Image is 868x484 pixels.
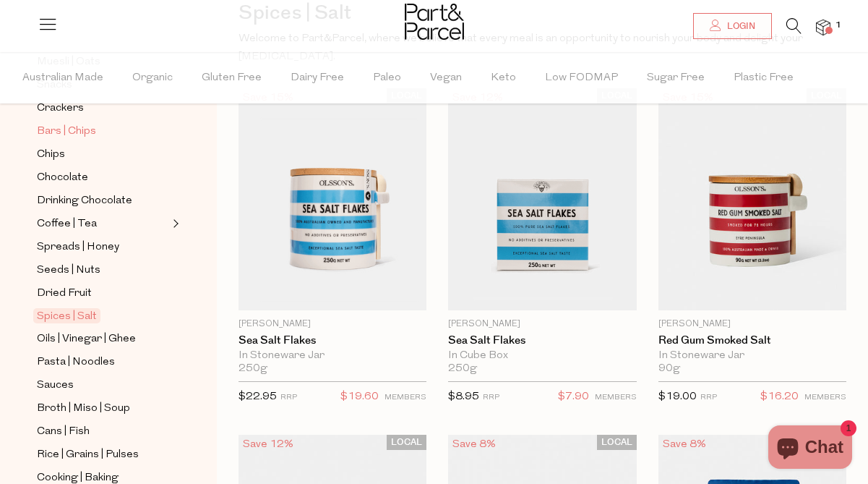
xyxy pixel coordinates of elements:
span: Cans | Fish [37,423,90,441]
span: Seeds | Nuts [37,262,100,279]
div: In Stoneware Jar [658,349,846,362]
span: $19.60 [340,388,379,407]
span: $19.00 [658,391,697,402]
a: Chips [37,145,168,164]
a: Oils | Vinegar | Ghee [37,330,168,348]
a: Pasta | Noodles [37,353,168,371]
span: LOCAL [387,435,426,450]
span: Sugar Free [647,53,705,103]
span: Broth | Miso | Soup [37,400,130,417]
span: Sauces [37,377,74,394]
span: Bars | Chips [37,123,96,140]
a: Spreads | Honey [37,238,168,256]
a: Seeds | Nuts [37,261,168,279]
p: [PERSON_NAME] [448,318,636,331]
a: 1 [816,20,830,35]
small: RRP [280,394,297,402]
span: Keto [491,53,516,103]
span: $7.90 [558,388,589,407]
img: Red Gum Smoked Salt [658,88,846,310]
span: Dried Fruit [37,285,92,302]
span: Chocolate [37,169,88,187]
small: MEMBERS [384,394,426,402]
img: Sea Salt Flakes [239,88,426,310]
span: $22.95 [239,391,277,402]
span: 250g [448,362,477,375]
a: Spices | Salt [37,307,168,325]
p: [PERSON_NAME] [658,318,846,331]
span: $8.95 [448,391,479,402]
img: Part&Parcel [405,4,464,40]
a: Red Gum Smoked Salt [658,334,846,347]
span: Australian Made [22,53,103,103]
a: Coffee | Tea [37,215,168,233]
a: Broth | Miso | Soup [37,399,168,417]
span: Pasta | Noodles [37,354,115,371]
a: Sauces [37,376,168,394]
a: Login [693,13,772,39]
small: RRP [700,394,717,402]
span: Low FODMAP [545,53,618,103]
span: Coffee | Tea [37,216,97,233]
span: Organic [132,53,173,103]
a: Dried Fruit [37,284,168,302]
inbox-online-store-chat: Shopify online store chat [764,425,856,472]
a: Sea Salt Flakes [448,334,636,347]
span: 1 [832,19,845,32]
span: Chips [37,146,65,164]
span: 250g [239,362,267,375]
span: Gluten Free [202,53,262,103]
div: Save 12% [239,435,298,454]
a: Sea Salt Flakes [239,334,426,347]
p: [PERSON_NAME] [239,318,426,331]
small: MEMBERS [595,394,637,402]
small: MEMBERS [804,394,846,402]
span: Plastic Free [734,53,794,103]
a: Drinking Chocolate [37,192,168,210]
span: LOCAL [597,435,637,450]
div: Save 8% [658,435,710,454]
img: Sea Salt Flakes [448,88,636,310]
span: 90g [658,362,680,375]
a: Rice | Grains | Pulses [37,446,168,464]
button: Expand/Collapse Coffee | Tea [169,215,179,232]
span: Spreads | Honey [37,239,119,256]
span: Paleo [373,53,401,103]
a: Cans | Fish [37,423,168,441]
span: Dairy Free [291,53,344,103]
a: Bars | Chips [37,122,168,140]
span: Vegan [430,53,462,103]
span: Drinking Chocolate [37,192,132,210]
span: Oils | Vinegar | Ghee [37,331,136,348]
div: In Cube Box [448,349,636,362]
span: Login [723,20,755,33]
span: Crackers [37,100,84,117]
span: Rice | Grains | Pulses [37,446,139,464]
div: In Stoneware Jar [239,349,426,362]
a: Chocolate [37,169,168,187]
span: $16.20 [760,388,799,407]
span: Spices | Salt [33,308,100,323]
a: Crackers [37,99,168,117]
small: RRP [483,394,499,402]
div: Save 8% [448,435,500,454]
